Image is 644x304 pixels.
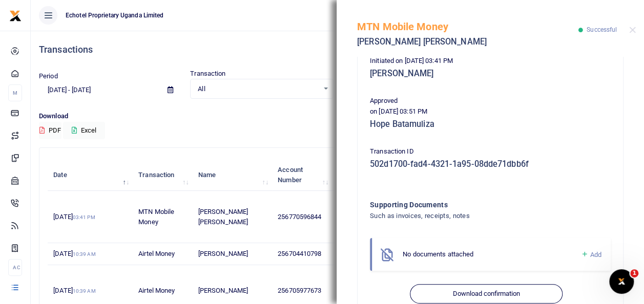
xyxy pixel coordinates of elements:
[138,208,174,226] span: MTN Mobile Money
[48,159,133,191] th: Date: activate to sort column descending
[272,159,332,191] th: Account Number: activate to sort column ascending
[133,159,193,191] th: Transaction: activate to sort column ascending
[61,11,168,20] span: Echotel Proprietary Uganda Limited
[370,159,611,169] h5: 502d1700-fad4-4321-1a95-08dde71dbb6f
[73,288,96,294] small: 10:39 AM
[193,159,272,191] th: Name: activate to sort column ascending
[53,213,95,221] span: [DATE]
[370,96,611,106] p: Approved
[370,106,611,117] p: on [DATE] 03:51 PM
[370,56,611,67] p: Initiated on [DATE] 03:41 PM
[609,269,634,294] iframe: Intercom live chat
[357,37,578,47] h5: [PERSON_NAME] [PERSON_NAME]
[39,122,61,139] button: PDF
[63,122,105,139] button: Excel
[138,250,175,257] span: Airtel Money
[580,249,601,260] a: Add
[39,111,636,122] p: Download
[73,251,96,257] small: 10:39 AM
[39,71,58,81] label: Period
[590,251,601,258] span: Add
[410,284,562,303] button: Download confirmation
[332,159,407,191] th: Memo: activate to sort column ascending
[370,146,611,157] p: Transaction ID
[278,250,321,257] span: 256704410798
[198,287,248,294] span: [PERSON_NAME]
[198,250,248,257] span: [PERSON_NAME]
[8,259,22,276] li: Ac
[39,44,636,55] h4: Transactions
[278,213,321,221] span: 256770596844
[278,287,321,294] span: 256705977673
[587,26,617,33] span: Successful
[357,20,578,33] h5: MTN Mobile Money
[630,269,638,277] span: 1
[53,250,95,257] span: [DATE]
[9,11,22,19] a: logo-small logo-large logo-large
[198,208,248,226] span: [PERSON_NAME] [PERSON_NAME]
[370,69,611,79] h5: [PERSON_NAME]
[370,199,569,210] h4: Supporting Documents
[370,119,611,129] h5: Hope Batamuliza
[198,84,318,94] span: All
[403,250,473,258] span: No documents attached
[8,84,22,101] li: M
[370,210,569,222] h4: Such as invoices, receipts, notes
[39,81,159,99] input: select period
[190,69,225,79] label: Transaction
[53,287,95,294] span: [DATE]
[629,27,636,33] button: Close
[9,10,22,22] img: logo-small
[138,287,175,294] span: Airtel Money
[73,214,95,220] small: 03:41 PM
